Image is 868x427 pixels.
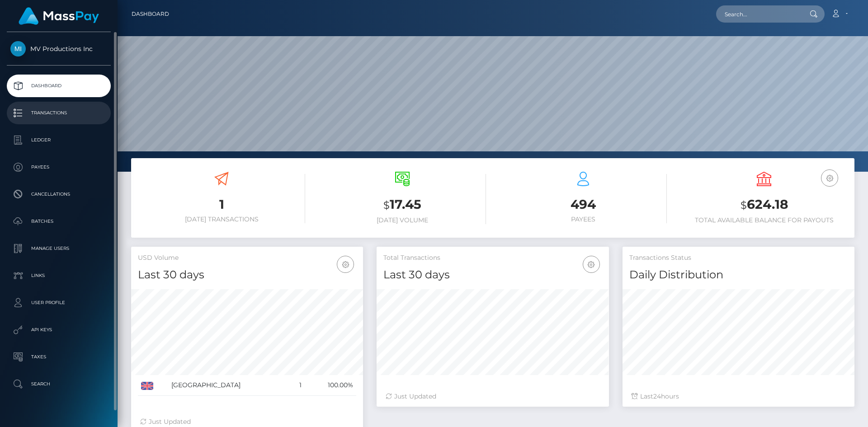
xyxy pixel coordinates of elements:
h3: 624.18 [680,196,848,214]
a: Payees [7,156,111,178]
input: Search... [716,5,801,23]
h4: Last 30 days [383,267,602,283]
p: Batches [10,215,107,228]
p: Transactions [10,106,107,120]
a: Cancellations [7,183,111,206]
h3: 494 [500,196,667,213]
p: Search [10,377,107,391]
h5: Total Transactions [383,253,602,263]
img: MV Productions Inc [10,41,26,56]
img: MassPay Logo [19,7,99,25]
td: [GEOGRAPHIC_DATA] [168,375,291,396]
span: 24 [653,392,661,400]
a: Batches [7,210,111,233]
a: Dashboard [132,5,169,23]
a: Links [7,264,111,287]
h3: 1 [138,196,305,213]
a: Taxes [7,346,111,368]
p: Links [10,269,107,282]
h6: Payees [500,216,667,223]
small: $ [383,199,390,211]
td: 100.00% [305,375,356,396]
a: Manage Users [7,237,111,260]
a: Search [7,373,111,395]
h4: Daily Distribution [629,267,848,283]
h6: Total Available Balance for Payouts [680,216,848,224]
small: $ [741,199,747,211]
p: User Profile [10,296,107,310]
h4: Last 30 days [138,267,356,283]
div: Just Updated [386,392,599,401]
td: 1 [291,375,305,396]
p: Taxes [10,350,107,364]
a: Ledger [7,129,111,151]
p: Ledger [10,133,107,147]
p: API Keys [10,323,107,337]
h6: [DATE] Volume [319,216,486,224]
a: Dashboard [7,75,111,97]
div: Just Updated [140,417,354,427]
img: GB.png [141,382,153,390]
h6: [DATE] Transactions [138,216,305,223]
p: Dashboard [10,79,107,93]
h3: 17.45 [319,196,486,214]
a: Transactions [7,102,111,124]
p: Payees [10,160,107,174]
a: API Keys [7,319,111,341]
p: Cancellations [10,188,107,201]
span: MV Productions Inc [7,45,111,53]
a: User Profile [7,291,111,314]
h5: USD Volume [138,253,356,263]
div: Last hours [632,392,845,401]
h5: Transactions Status [629,253,848,263]
p: Manage Users [10,242,107,255]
